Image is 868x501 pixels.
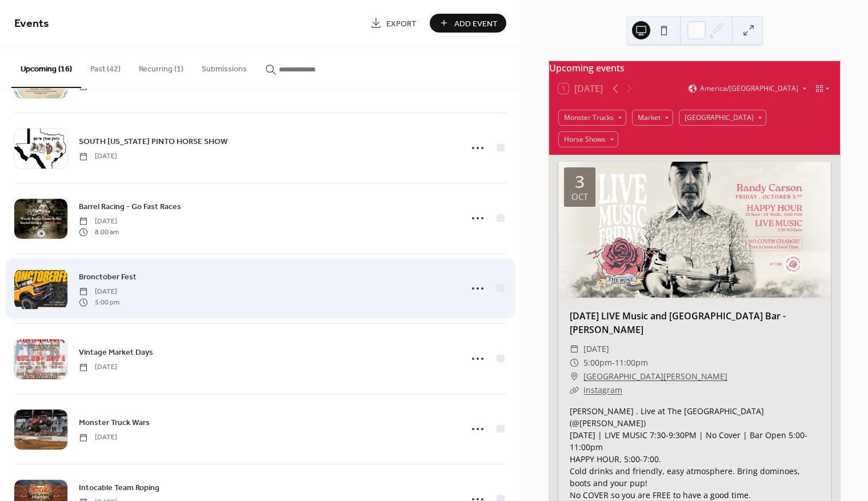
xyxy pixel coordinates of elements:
span: Monster Truck Wars [79,417,150,429]
span: Barrel Racing - Go Fast Races [79,201,181,213]
div: 3 [575,173,585,190]
button: Recurring (1) [130,46,193,87]
span: 8:00 am [79,227,119,237]
button: Upcoming (16) [11,46,81,88]
span: [DATE] [79,217,119,227]
a: [GEOGRAPHIC_DATA][PERSON_NAME] [583,370,727,383]
a: Intocable Team Roping [79,481,159,494]
span: Events [14,13,49,35]
a: Instagram [583,384,622,395]
a: Bronctober Fest [79,270,137,283]
span: America/[GEOGRAPHIC_DATA] [700,85,798,92]
a: [DATE] LIVE Music and [GEOGRAPHIC_DATA] Bar - [PERSON_NAME] [570,310,786,336]
span: [DATE] [79,362,117,372]
div: Upcoming events [549,61,840,75]
div: Oct [571,193,588,201]
span: Bronctober Fest [79,271,137,283]
button: Add Event [430,14,506,33]
span: Vintage Market Days [79,347,153,359]
span: Export [386,18,417,30]
button: Submissions [193,46,256,87]
a: Export [362,14,425,33]
span: [DATE] [79,432,117,443]
span: [DATE] [583,342,609,356]
button: Past (42) [81,46,130,87]
div: ​ [570,342,579,356]
span: - [612,356,615,370]
span: [DATE] [79,287,119,297]
div: ​ [570,370,579,383]
span: Add Event [454,18,498,30]
a: Vintage Market Days [79,346,153,359]
a: SOUTH [US_STATE] PINTO HORSE SHOW [79,135,227,148]
span: SOUTH [US_STATE] PINTO HORSE SHOW [79,136,227,148]
a: Barrel Racing - Go Fast Races [79,200,181,213]
span: 5:00pm [583,356,612,370]
div: [PERSON_NAME] . Live at The [GEOGRAPHIC_DATA] (@[PERSON_NAME]) [DATE] | LIVE MUSIC 7:30-9:30PM | ... [558,405,831,501]
span: [DATE] [79,151,117,162]
span: 11:00pm [615,356,648,370]
div: ​ [570,356,579,370]
div: ​ [570,383,579,397]
span: Intocable Team Roping [79,482,159,494]
a: Monster Truck Wars [79,416,150,429]
span: 5:00 pm [79,297,119,307]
